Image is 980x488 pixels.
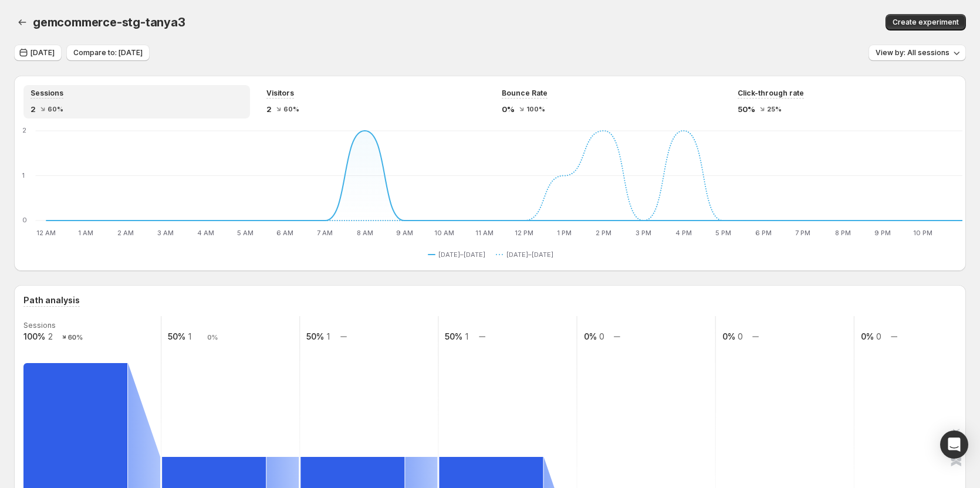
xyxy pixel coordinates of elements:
text: 6 AM [276,229,293,237]
text: 1 PM [557,229,572,237]
text: 50% [445,331,462,341]
text: 0% [861,331,874,341]
text: 1 [327,331,330,341]
span: gemcommerce-stg-tanya3 [33,15,185,29]
text: 0 [22,216,27,224]
span: Sessions [31,89,63,98]
text: 1 [22,171,25,179]
text: 4 PM [675,229,692,237]
span: 2 [266,103,272,115]
text: 1 [188,331,191,341]
span: [DATE]–[DATE] [506,250,553,259]
button: [DATE]–[DATE] [496,248,558,262]
span: [DATE] [31,48,55,57]
text: 7 PM [795,229,810,237]
text: 4 AM [197,229,214,237]
text: 10 PM [913,229,932,237]
text: 8 AM [357,229,373,237]
text: 6 PM [755,229,772,237]
text: 1 AM [78,229,93,237]
text: 2 [22,126,26,134]
span: 0% [502,103,515,115]
button: [DATE] [14,45,62,61]
span: 50% [738,103,755,115]
text: 2 [48,331,53,341]
text: 11 AM [475,229,494,237]
text: 3 PM [636,229,651,237]
text: 2 AM [117,229,134,237]
text: 7 AM [317,229,333,237]
text: 9 AM [396,229,413,237]
text: 5 AM [237,229,254,237]
span: Create experiment [893,18,959,27]
button: Create experiment [886,14,966,30]
div: Open Intercom Messenger [940,431,968,459]
text: 0% [584,331,597,341]
span: View by: All sessions [876,48,949,57]
text: 100% [23,331,45,341]
text: 50% [168,331,185,341]
text: 8 PM [835,229,851,237]
span: 60% [48,106,63,113]
button: Compare to: [DATE] [66,45,150,61]
text: 0 [738,331,743,341]
span: [DATE]–[DATE] [438,250,485,259]
text: 60% [68,333,83,341]
text: 12 PM [515,229,533,237]
text: 0 [599,331,604,341]
span: 100% [526,106,545,113]
button: [DATE]–[DATE] [428,248,490,262]
text: Sessions [23,321,56,330]
text: 9 PM [874,229,891,237]
h3: Path analysis [23,294,80,306]
text: 3 AM [157,229,174,237]
span: Click-through rate [738,89,804,98]
text: 0 [876,331,881,341]
text: 0% [207,333,218,341]
span: 2 [31,103,36,115]
text: 5 PM [715,229,731,237]
button: View by: All sessions [869,45,966,61]
text: 12 AM [36,229,56,237]
text: 2 PM [596,229,611,237]
span: Visitors [266,89,294,98]
text: 50% [306,331,324,341]
text: 1 [465,331,468,341]
span: 25% [767,106,782,113]
span: Compare to: [DATE] [73,48,143,57]
span: Bounce Rate [502,89,548,98]
span: 60% [283,106,299,113]
text: 0% [722,331,735,341]
text: 10 AM [434,229,454,237]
